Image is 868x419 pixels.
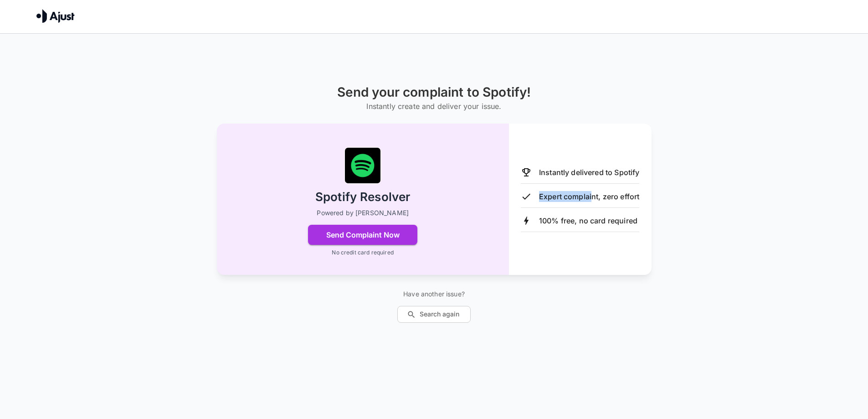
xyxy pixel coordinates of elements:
h6: Instantly create and deliver your issue. [337,100,531,113]
p: Have another issue? [397,290,471,299]
p: Expert complaint, zero effort [539,191,639,202]
h2: Spotify Resolver [315,189,410,205]
p: Instantly delivered to Spotify [539,167,640,178]
button: Send Complaint Now [308,225,417,245]
button: Search again [397,306,471,323]
p: 100% free, no card required [539,215,637,226]
p: No credit card required [332,248,393,257]
p: Powered by [PERSON_NAME] [317,208,409,217]
img: Ajust [36,9,75,23]
img: Spotify [344,147,381,184]
h1: Send your complaint to Spotify! [337,85,531,100]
